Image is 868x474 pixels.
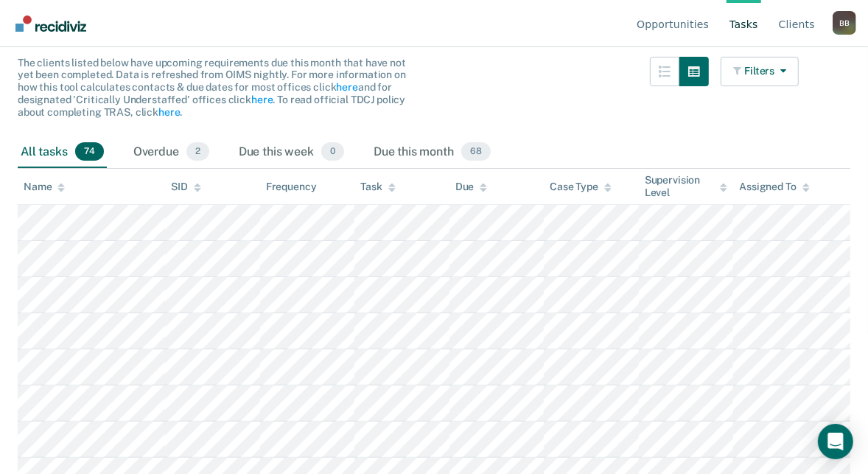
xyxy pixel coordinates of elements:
div: Frequency [266,181,317,193]
span: 2 [186,142,209,161]
button: Profile dropdown button [833,11,856,35]
div: Due this week0 [236,136,347,169]
span: The clients listed below have upcoming requirements due this month that have not yet been complet... [18,57,406,118]
div: Assigned To [739,181,809,193]
div: SID [171,181,201,193]
div: All tasks74 [18,136,107,169]
button: Filters [721,57,799,86]
a: here [336,81,357,93]
div: Task [360,181,395,193]
img: Recidiviz [15,15,86,32]
span: 68 [461,142,491,161]
div: Due [455,181,488,193]
div: Open Intercom Messenger [818,424,853,459]
div: Supervision Level [645,174,728,199]
span: 74 [75,142,104,161]
a: here [158,106,180,118]
div: Name [24,181,65,193]
div: Overdue2 [130,136,212,169]
div: Due this month68 [371,136,494,169]
span: 0 [321,142,344,161]
div: Case Type [550,181,612,193]
a: here [251,94,273,105]
div: B B [833,11,856,35]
